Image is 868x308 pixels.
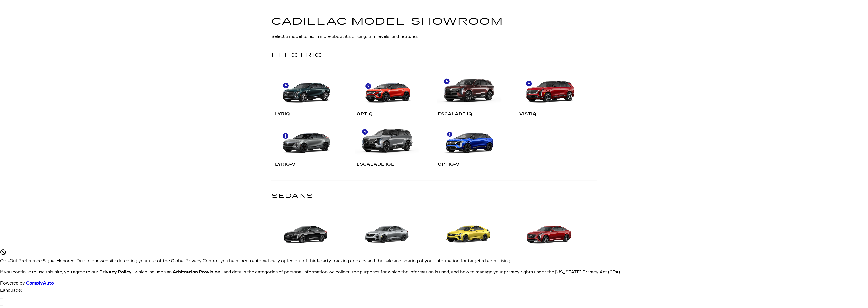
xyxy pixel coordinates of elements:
img: LYRIQ-V [274,123,339,155]
img: CT4-V [355,213,420,245]
div: Optiq [357,112,430,119]
img: CT4-V Blackwing [437,213,502,245]
h3: Sedans [271,191,597,201]
a: Lyriq Lyriq [271,72,353,123]
a: CT4-V CT4-V [353,213,434,263]
a: OPTIQ-V OPTIQ-V [434,123,516,173]
u: Privacy Policy [99,270,132,274]
img: Vistiq [518,72,583,105]
img: Optiq [355,72,420,105]
div: Escalade IQ [438,112,512,119]
div: LYRIQ-V [275,162,349,169]
img: CT5 [518,213,583,245]
a: CT4-V Blackwing CT4-V Blackwing [434,213,516,263]
div: ESCALADE IQL [357,162,430,169]
div: Lyriq [275,112,349,119]
a: Optiq Optiq [353,72,434,123]
a: CT4 CT4 [271,213,353,263]
h3: Electric [271,50,597,60]
strong: Arbitration Provision [173,270,220,274]
div: OPTIQ-V [438,162,512,169]
a: Escalade IQ Escalade IQ [434,72,516,123]
img: Lyriq [274,72,339,105]
img: ESCALADE IQL [355,123,420,155]
a: ComplyAuto [26,281,54,286]
a: Privacy Policy [99,270,133,274]
a: Vistiq Vistiq [516,72,597,123]
p: Select a model to learn more about it's pricing, trim levels, and features. [271,33,597,40]
a: CT5 CT5 [516,213,597,263]
img: CT4 [274,213,339,245]
h1: Cadillac Model Showroom [271,14,597,29]
a: ESCALADE IQL ESCALADE IQL [353,123,434,173]
a: LYRIQ-V LYRIQ-V [271,123,353,173]
img: OPTIQ-V [437,123,502,155]
div: Vistiq [519,112,593,119]
img: Escalade IQ [437,72,502,105]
